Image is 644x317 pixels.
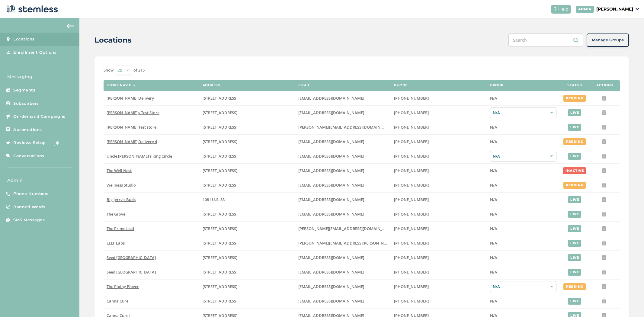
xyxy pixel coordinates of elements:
button: Manage Groups [587,34,629,47]
img: icon_down-arrow-small-66adaf34.svg [636,8,639,10]
img: icon-arrow-back-accent-c549486e.svg [67,24,74,28]
span: Segments [13,87,35,93]
img: logo-dark-0685b13c.svg [5,3,58,15]
div: ADMIN [576,6,594,13]
p: [PERSON_NAME] [596,6,633,12]
span: SMS Messages [13,217,45,223]
span: Conversations [13,153,44,159]
span: Reviews Setup [13,140,46,146]
img: glitter-stars-b7820f95.gif [50,137,62,149]
span: Automations [13,127,42,133]
img: icon-help-white-03924b79.svg [553,7,557,11]
span: Manage Groups [592,37,624,43]
span: On-demand Campaigns [13,114,66,120]
input: Search [508,33,583,47]
span: Subscribers [13,101,39,107]
span: Locations [13,36,35,42]
iframe: Chat Widget [614,288,644,317]
span: Enrollment Options [13,50,56,56]
span: Phone Numbers [13,191,49,197]
span: Banned Words [13,204,45,210]
span: Help [558,6,569,12]
h2: Locations [95,35,132,46]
